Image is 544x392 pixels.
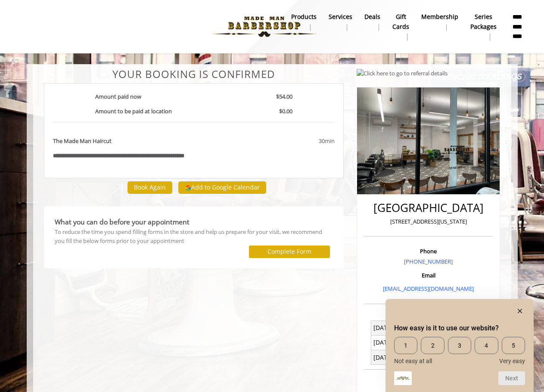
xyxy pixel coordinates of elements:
[285,11,323,33] a: Productsproducts
[367,272,491,278] h3: Email
[371,336,429,350] td: [DATE]
[394,337,417,354] span: 1
[475,337,498,354] span: 4
[502,337,525,354] span: 5
[464,11,503,43] a: Series packagesSeries packages
[55,217,190,227] b: What you can do before your appointment
[498,371,525,385] button: Next question
[267,248,311,255] label: Complete Form
[95,93,141,100] b: Amount paid now
[394,337,525,364] div: How easy is it to use our website? Select an option from 1 to 5, with 1 being Not easy at all and...
[394,306,525,385] div: How easy is it to use our website? Select an option from 1 to 5, with 1 being Not easy at all and...
[357,69,448,78] img: Click here to go to referral details
[127,181,172,194] button: Book Again
[178,181,266,194] button: Add to Google Calendar
[415,11,464,33] a: MembershipMembership
[205,3,323,50] img: Made Man Barbershop logo
[55,227,333,246] div: To reduce the time you spend filling forms in the store and help us prepare for your visit, we re...
[364,311,493,317] h3: Opening Hours
[291,12,317,22] b: products
[44,68,344,80] center: Your Booking is confirmed
[371,350,429,365] td: [DATE]
[53,137,112,146] b: The Made Man Haircut
[367,217,491,226] p: [STREET_ADDRESS][US_STATE]
[448,337,471,354] span: 3
[386,11,415,43] a: Gift cardsgift cards
[276,93,292,100] b: $54.00
[499,358,525,364] span: Very easy
[367,248,491,254] h3: Phone
[367,202,491,214] h2: [GEOGRAPHIC_DATA]
[421,12,458,22] b: Membership
[95,107,172,115] b: Amount to be paid at location
[371,321,429,336] td: [DATE] To [DATE]
[394,358,432,364] span: Not easy at all
[249,246,330,258] button: Complete Form
[394,323,525,333] h2: How easy is it to use our website? Select an option from 1 to 5, with 1 being Not easy at all and...
[421,337,444,354] span: 2
[392,12,409,31] b: gift cards
[515,306,525,316] button: Hide survey
[358,11,386,33] a: DealsDeals
[279,107,292,115] b: $0.00
[404,258,453,265] a: [PHONE_NUMBER]
[323,11,358,33] a: ServicesServices
[470,12,497,31] b: Series packages
[364,12,380,22] b: Deals
[383,285,474,292] a: [EMAIL_ADDRESS][DOMAIN_NAME]
[249,137,335,146] div: 30min
[329,12,352,22] b: Services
